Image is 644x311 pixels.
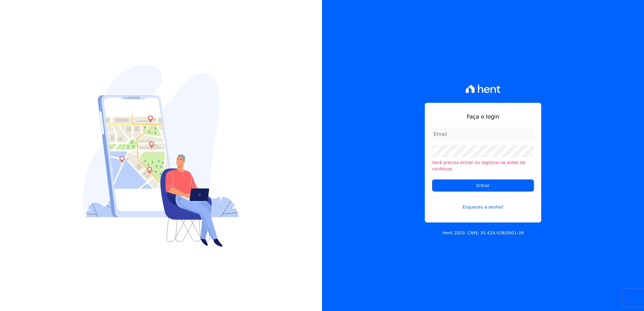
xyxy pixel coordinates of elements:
[432,196,534,210] a: Esqueceu a senha?
[442,230,524,236] p: Hent 2020. CNPJ: 35.429.428/0001-39
[432,179,534,192] input: Entrar
[432,128,534,140] input: Email
[83,65,239,247] img: Login
[432,112,534,121] h1: Faça o login
[432,159,534,172] li: Você precisa entrar ou registrar-se antes de continuar.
